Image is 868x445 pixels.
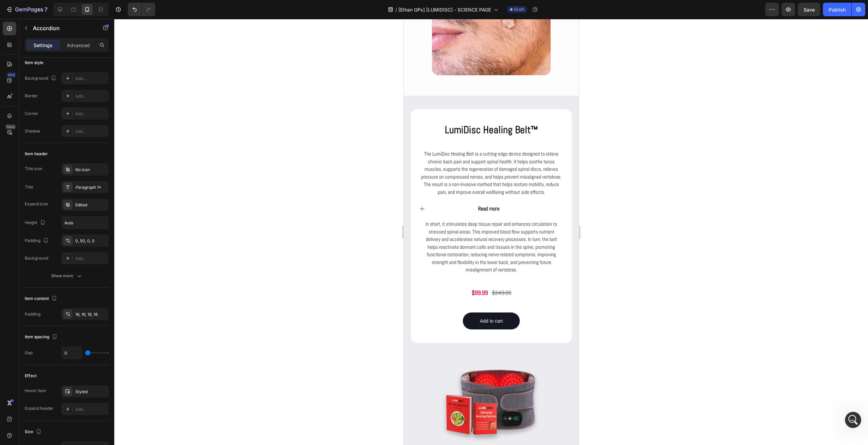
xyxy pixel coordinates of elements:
p: Accordion [33,24,91,32]
div: Undo/Redo [128,3,155,16]
span: Draft [514,6,524,13]
div: No icon [75,167,107,173]
div: Gap [25,350,33,356]
div: $249.99 [87,268,108,280]
iframe: Intercom live chat [845,412,861,428]
iframe: To enrich screen reader interactions, please activate Accessibility in Grammarly extension settings [404,19,579,445]
div: Add... [75,406,107,412]
div: Item header [25,151,48,157]
div: Add to cart [76,298,99,306]
div: 450 [6,72,16,78]
div: Effect [25,373,37,379]
div: 0, 50, 0, 0 [75,238,107,244]
div: Title [25,184,33,190]
div: Add... [75,128,107,135]
div: Size [25,427,43,437]
p: In short, it stimulates deep tissue repair and enhances circulation to stressed spinal areas. Thi... [21,201,154,255]
div: Paragraph 1* [75,184,107,190]
button: Publish [823,3,851,16]
div: Edited [75,202,107,208]
div: Beta [5,124,16,129]
div: Expand icon [25,201,48,207]
span: [Ethan GPs] [LUMIDISC] - SCIENCE PAGE [398,6,491,13]
button: 7 [3,3,51,16]
div: Item content [25,294,58,303]
div: Corner [25,110,38,117]
input: Auto [62,347,82,359]
h2: LumiDisc Healing Belt™ [15,104,160,118]
strong: Read more [74,186,96,193]
div: Add... [75,111,107,117]
p: 7 [44,5,47,14]
div: Background [25,74,58,83]
span: / [395,6,397,13]
div: Expand header [25,405,54,411]
div: Padding [25,311,40,317]
div: Background [25,255,48,261]
div: Item style [25,60,43,66]
div: Shadow [25,128,40,134]
div: Height [25,218,47,227]
div: Padding [25,236,50,245]
button: Add to cart [59,294,116,310]
div: Title icon [25,166,42,172]
div: Styled [75,389,107,395]
div: Border [25,93,38,99]
div: Add... [75,76,107,82]
div: Add... [75,93,107,99]
div: Show more [51,272,83,279]
div: Publish [829,6,846,13]
div: Add... [75,256,107,262]
div: Hover item [25,388,46,394]
p: The LumiDisc Healing Belt is a cutting-edge device designed to relieve chronic back pain and supp... [16,131,159,177]
img: gempages_575915822975812170-8d399e9d-3892-41aa-bb3d-12764c3d4608.png [28,329,147,443]
p: Advanced [67,42,90,49]
div: $99.99 [67,268,85,280]
button: Show more [25,270,109,282]
span: Save [804,7,815,13]
div: Item spacing [25,332,59,342]
div: 16, 16, 16, 16 [75,311,107,318]
button: Save [798,3,820,16]
p: Settings [34,42,53,49]
input: Auto [62,217,108,229]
